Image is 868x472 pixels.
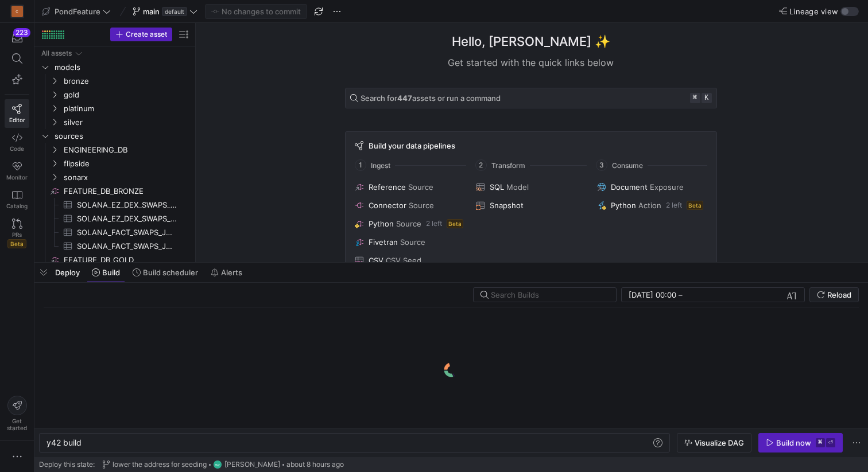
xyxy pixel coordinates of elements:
span: [PERSON_NAME] [224,461,280,469]
span: Beta [447,219,463,228]
a: Catalog [5,185,29,214]
span: Source [400,237,425,247]
span: PondFeature [55,7,100,16]
span: Source [409,201,434,210]
span: Build your data pipelines [369,141,455,150]
div: Press SPACE to select this row. [39,239,191,253]
input: Search Builds [491,290,607,299]
span: Action [638,201,661,210]
button: FivetranSource [352,235,467,249]
div: Press SPACE to select this row. [39,46,191,60]
span: Source [408,182,433,192]
span: SOLANA_EZ_DEX_SWAPS_LATEST_30H​​​​​​​​​ [77,212,177,225]
a: Editor [5,99,29,128]
button: Alerts [206,263,247,282]
span: Build scheduler [143,268,198,277]
span: Code [10,145,24,152]
a: Monitor [5,157,29,185]
span: CSV [369,256,383,265]
span: Deploy [55,268,80,277]
button: Visualize DAG [677,433,751,453]
span: lower the address for seeding [113,461,207,469]
span: PRs [12,231,22,238]
div: Build now [776,438,811,447]
button: 223 [5,28,29,48]
button: DocumentExposure [595,180,709,194]
span: Source [396,219,421,228]
button: PythonAction2 leftBeta [595,198,709,212]
div: Press SPACE to select this row. [39,212,191,225]
a: SOLANA_EZ_DEX_SWAPS_LATEST_10D​​​​​​​​​ [39,198,191,212]
button: lower the address for seedingWZ[PERSON_NAME]about 8 hours ago [99,457,347,472]
a: FEATURE_DB_BRONZE​​​​​​​​ [39,184,191,198]
span: FEATURE_DB_BRONZE​​​​​​​​ [64,185,189,198]
span: Document [611,182,648,192]
span: Get started [7,418,27,431]
span: sources [55,130,189,143]
div: Press SPACE to select this row. [39,170,191,184]
span: default [162,7,187,16]
span: SOLANA_FACT_SWAPS_JUPITER_SUMMARY_LATEST_10D​​​​​​​​​ [77,226,177,239]
button: Getstarted [5,391,29,436]
input: End datetime [685,290,760,299]
kbd: k [702,93,712,103]
span: 2 left [426,220,442,228]
span: Monitor [6,174,28,181]
span: CSV Seed [386,256,421,265]
h1: Hello, [PERSON_NAME] ✨ [452,32,610,51]
span: about 8 hours ago [286,461,344,469]
span: Reload [827,290,851,299]
div: Get started with the quick links below [345,56,717,69]
div: 223 [13,28,30,37]
button: Build scheduler [127,263,203,282]
div: Press SPACE to select this row. [39,157,191,170]
div: Press SPACE to select this row. [39,88,191,102]
span: Beta [687,201,703,210]
span: – [679,290,683,299]
span: platinum [64,102,189,115]
span: y42 build [46,438,82,447]
span: FEATURE_DB_GOLD​​​​​​​​ [64,253,189,267]
span: Python [369,219,394,228]
span: SQL [490,182,504,192]
a: FEATURE_DB_GOLD​​​​​​​​ [39,253,191,267]
input: Start datetime [629,290,676,299]
span: Create asset [126,30,167,38]
div: Press SPACE to select this row. [39,74,191,88]
span: Reference [369,182,406,192]
span: models [55,61,189,74]
button: PondFeature [39,4,114,19]
kbd: ⌘ [816,438,825,447]
div: Press SPACE to select this row. [39,253,191,267]
span: Build [102,268,120,277]
button: Build now⌘⏎ [758,433,843,453]
div: Press SPACE to select this row. [39,115,191,129]
a: SOLANA_FACT_SWAPS_JUPITER_SUMMARY_LATEST_10D​​​​​​​​​ [39,225,191,239]
a: PRsBeta [5,214,29,253]
span: Visualize DAG [695,438,744,447]
a: SOLANA_FACT_SWAPS_JUPITER_SUMMARY_LATEST_30H​​​​​​​​​ [39,239,191,253]
button: Build [87,263,125,282]
button: Reload [809,287,859,302]
span: Exposure [650,182,684,192]
span: SOLANA_FACT_SWAPS_JUPITER_SUMMARY_LATEST_30H​​​​​​​​​ [77,240,177,253]
button: Create asset [110,28,172,41]
div: Press SPACE to select this row. [39,129,191,143]
a: SOLANA_EZ_DEX_SWAPS_LATEST_30H​​​​​​​​​ [39,212,191,225]
div: Press SPACE to select this row. [39,102,191,115]
span: flipside [64,157,189,170]
button: ReferenceSource [352,180,467,194]
button: PythonSource2 leftBeta [352,217,467,231]
span: Deploy this state: [39,461,95,469]
button: SQLModel [474,180,588,194]
span: main [143,7,160,16]
div: Press SPACE to select this row. [39,60,191,74]
span: Alerts [221,268,242,277]
a: Code [5,128,29,157]
span: Model [506,182,529,192]
div: Press SPACE to select this row. [39,184,191,198]
span: Fivetran [369,237,398,247]
div: WZ [213,460,222,469]
span: Lineage view [789,7,838,16]
a: C [5,2,29,21]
